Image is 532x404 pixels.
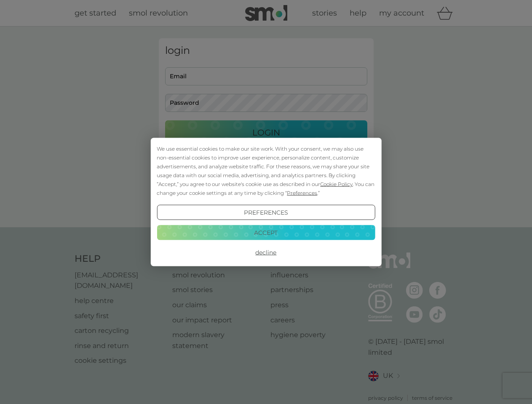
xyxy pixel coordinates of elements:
[157,225,375,240] button: Accept
[150,138,381,266] div: Cookie Consent Prompt
[157,245,375,260] button: Decline
[320,181,353,187] span: Cookie Policy
[287,190,317,196] span: Preferences
[157,205,375,220] button: Preferences
[157,144,375,197] div: We use essential cookies to make our site work. With your consent, we may also use non-essential ...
